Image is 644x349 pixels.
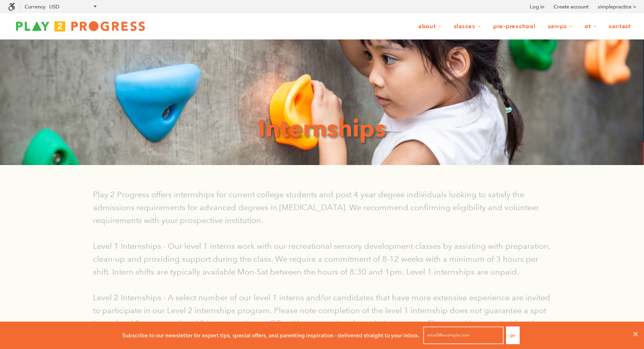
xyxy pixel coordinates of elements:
a: About [413,19,447,34]
p: Subscribe to our newsletter for expert tips, special offers, and parenting inspiration - delivere... [122,331,420,340]
p: Level 2 Internships - A select number of our level 1 interns and/or candidates that have more ext... [93,291,551,343]
label: Currency [25,4,45,10]
img: Play2Progress logo [8,18,153,34]
a: Log in [530,3,544,11]
p: Play 2 Progress offers internships for current college students and post 4 year degree individual... [93,188,551,227]
a: Create account [553,3,588,11]
p: Level 1 Internships - Our level 1 interns work with our recreational sensory development classes ... [93,240,551,278]
a: Camps [543,19,578,34]
a: Contact [603,19,636,34]
input: email@example.com [423,326,504,344]
a: simplepractice > [598,3,636,11]
a: Pre-Preschool [488,19,541,34]
a: OT [579,19,602,34]
button: Go [506,326,520,344]
a: Classes [449,19,486,34]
